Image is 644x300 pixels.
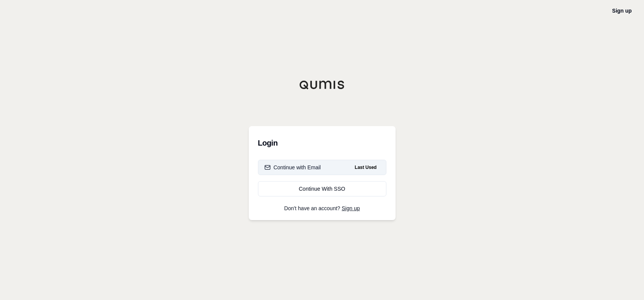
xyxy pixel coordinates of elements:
[352,163,380,172] span: Last Used
[258,135,386,151] h3: Login
[264,164,321,171] div: Continue with Email
[264,185,380,193] div: Continue With SSO
[342,205,360,211] a: Sign up
[258,160,386,175] button: Continue with EmailLast Used
[299,80,345,89] img: Qumis
[612,8,632,14] a: Sign up
[258,206,386,211] p: Don't have an account?
[258,181,386,196] a: Continue With SSO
